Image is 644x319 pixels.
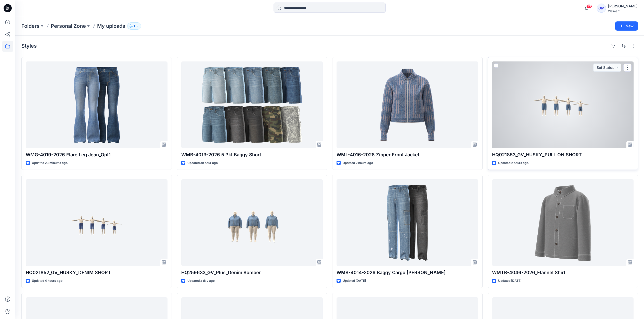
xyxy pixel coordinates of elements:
[26,269,168,276] p: HQ021852_GV_HUSKY_DENIM SHORT
[134,23,135,29] p: 1
[337,151,478,158] p: WML-4016-2026 Zipper Front Jacket
[32,278,62,284] p: Updated 4 hours ago
[498,160,529,166] p: Updated 2 hours ago
[615,21,638,31] button: New
[492,151,634,158] p: HQ021853_GV_HUSKY_PULL ON SHORT
[26,179,168,266] a: HQ021852_GV_HUSKY_DENIM SHORT
[32,160,68,166] p: Updated 23 minutes ago
[97,22,125,30] p: My uploads
[608,9,638,13] div: Walmart
[343,278,366,284] p: Updated [DATE]
[187,160,218,166] p: Updated an hour ago
[343,160,373,166] p: Updated 2 hours ago
[26,61,168,148] a: WMG-4019-2026 Flare Leg Jean_Opt1
[181,61,323,148] a: WMB-4013-2026 5 Pkt Baggy Short
[597,4,606,13] div: GM
[21,43,37,49] h4: Styles
[127,22,141,30] button: 1
[337,179,478,266] a: WMB-4014-2026 Baggy Cargo Jean
[187,278,215,284] p: Updated a day ago
[181,179,323,266] a: HQ259633_GV_Plus_Denim Bomber
[492,179,634,266] a: WMTB-4046-2026_Flannel Shirt
[337,61,478,148] a: WML-4016-2026 Zipper Front Jacket
[181,269,323,276] p: HQ259633_GV_Plus_Denim Bomber
[586,4,592,8] span: 73
[492,269,634,276] p: WMTB-4046-2026_Flannel Shirt
[26,151,168,158] p: WMG-4019-2026 Flare Leg Jean_Opt1
[51,22,86,30] a: Personal Zone
[181,151,323,158] p: WMB-4013-2026 5 Pkt Baggy Short
[498,278,521,284] p: Updated [DATE]
[608,3,638,9] div: [PERSON_NAME]
[337,269,478,276] p: WMB-4014-2026 Baggy Cargo [PERSON_NAME]
[21,22,40,30] a: Folders
[492,61,634,148] a: HQ021853_GV_HUSKY_PULL ON SHORT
